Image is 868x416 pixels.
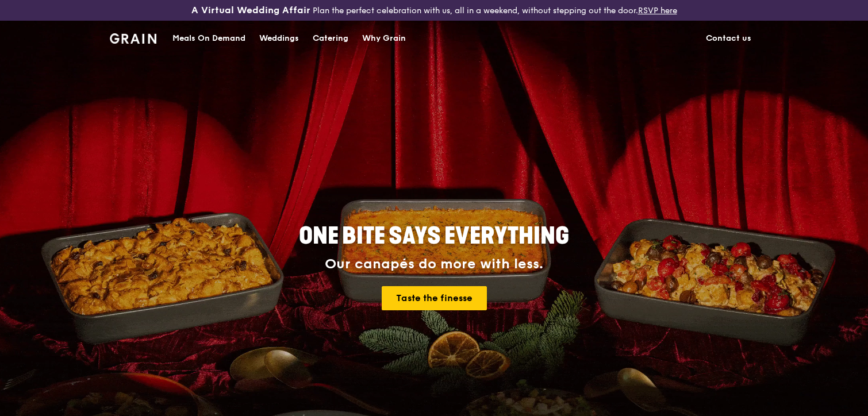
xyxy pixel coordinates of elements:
div: Plan the perfect celebration with us, all in a weekend, without stepping out the door. [145,5,724,16]
a: Weddings [252,21,306,56]
div: Why Grain [362,21,406,56]
img: Grain [110,33,156,44]
span: ONE BITE SAYS EVERYTHING [299,222,569,250]
a: RSVP here [638,6,677,16]
a: Taste the finesse [382,286,487,310]
a: Why Grain [355,21,413,56]
a: Catering [306,21,355,56]
div: Meals On Demand [172,21,245,56]
h3: A Virtual Wedding Affair [191,5,310,16]
div: Weddings [259,21,299,56]
div: Our canapés do more with less. [227,256,641,272]
a: Contact us [699,21,758,56]
div: Catering [313,21,348,56]
a: GrainGrain [110,20,156,55]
